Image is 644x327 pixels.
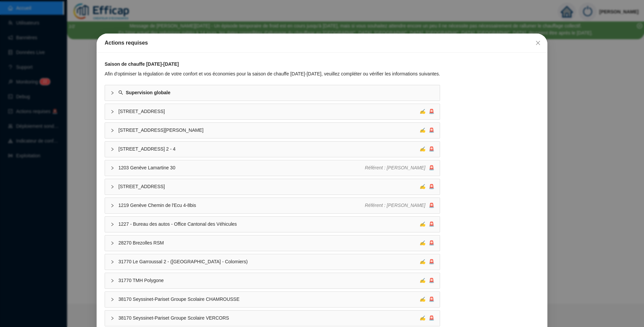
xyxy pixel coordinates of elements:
[365,203,426,208] span: Référent : [PERSON_NAME]
[420,184,425,189] span: ✍
[105,142,440,157] div: [STREET_ADDRESS] 2 - 4✍🚨
[110,297,114,302] span: collapsed
[420,221,425,227] span: ✍
[365,164,435,171] div: 🚨
[105,85,440,101] div: Supervision globale
[420,127,425,133] span: ✍
[105,235,440,251] div: 28270 Brezolles RSM✍🚨
[118,164,365,171] span: 1203 Genève Lamartine 30
[365,165,426,170] span: Référent : [PERSON_NAME]
[420,127,434,134] div: 🚨
[118,277,420,284] span: 31770 TMH Polygone
[420,259,425,264] span: ✍
[420,296,434,303] div: 🚨
[533,38,543,48] button: Close
[420,146,425,152] span: ✍
[420,296,425,302] span: ✍
[420,146,434,153] div: 🚨
[126,90,170,95] strong: Supervision globale
[105,70,440,77] div: Afin d'optimiser la régulation de votre confort et vos économies pour la saison de chauffe [DATE]...
[420,109,425,114] span: ✍
[110,147,114,151] span: collapsed
[118,108,420,115] span: [STREET_ADDRESS]
[105,311,440,326] div: 38170 Seyssinet-Pariset Groupe Scolaire VERCORS✍🚨
[105,254,440,270] div: 31770 Le Garroussal 2 - ([GEOGRAPHIC_DATA] - Colomiers)✍🚨
[118,90,123,95] span: search
[105,104,440,119] div: [STREET_ADDRESS]✍🚨
[420,240,425,246] span: ✍
[420,183,434,190] div: 🚨
[118,221,420,228] span: 1227 - Bureau des autos - Office Cantonal des Véhicules
[118,239,420,247] span: 28270 Brezolles RSM
[105,292,440,307] div: 38170 Seyssinet-Pariset Groupe Scolaire CHAMROUSSE✍🚨
[105,179,440,195] div: [STREET_ADDRESS]✍🚨
[420,278,425,283] span: ✍
[105,217,440,232] div: 1227 - Bureau des autos - Office Cantonal des Véhicules✍🚨
[105,160,440,176] div: 1203 Genève Lamartine 30Référent : [PERSON_NAME]🚨
[118,183,420,190] span: [STREET_ADDRESS]
[105,123,440,138] div: [STREET_ADDRESS][PERSON_NAME]✍🚨
[118,296,420,303] span: 38170 Seyssinet-Pariset Groupe Scolaire CHAMROUSSE
[105,198,440,213] div: 1219 Genève Chemin de l'Ecu 4-8bisRéférent : [PERSON_NAME]🚨
[118,315,420,322] span: 38170 Seyssinet-Pariset Groupe Scolaire VERCORS
[105,273,440,288] div: 31770 TMH Polygone✍🚨
[110,260,114,264] span: collapsed
[420,239,434,247] div: 🚨
[118,146,420,153] span: [STREET_ADDRESS] 2 - 4
[110,316,114,320] span: collapsed
[118,127,420,134] span: [STREET_ADDRESS][PERSON_NAME]
[110,222,114,226] span: collapsed
[420,315,425,321] span: ✍
[420,258,434,265] div: 🚨
[420,108,434,115] div: 🚨
[420,221,434,228] div: 🚨
[118,202,365,209] span: 1219 Genève Chemin de l'Ecu 4-8bis
[110,166,114,170] span: collapsed
[110,204,114,208] span: collapsed
[420,315,434,322] div: 🚨
[110,185,114,189] span: collapsed
[110,91,114,95] span: collapsed
[365,202,435,209] div: 🚨
[110,110,114,114] span: collapsed
[118,258,420,265] span: 31770 Le Garroussal 2 - ([GEOGRAPHIC_DATA] - Colomiers)
[420,277,434,284] div: 🚨
[533,40,543,46] span: Fermer
[105,39,539,47] div: Actions requises
[110,241,114,245] span: collapsed
[110,279,114,283] span: collapsed
[535,40,541,46] span: close
[105,61,179,67] strong: Saison de chauffe [DATE]-[DATE]
[110,128,114,132] span: collapsed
